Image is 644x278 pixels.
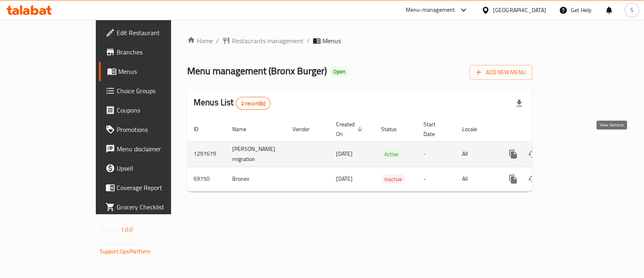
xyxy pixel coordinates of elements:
span: Choice Groups [117,86,197,96]
button: more [504,144,523,164]
td: 1297679 [187,141,226,167]
span: Branches [117,47,197,57]
span: Coupons [117,105,197,115]
a: Branches [99,42,203,62]
h2: Menus List [194,96,270,110]
span: Add New Menu [476,67,526,77]
a: Edit Restaurant [99,23,203,42]
td: 69750 [187,167,226,191]
td: - [417,141,456,167]
th: Actions [497,117,587,142]
td: - [417,167,456,191]
span: Start Date [423,119,446,139]
span: Upsell [117,163,197,173]
td: All [456,141,497,167]
li: / [307,36,310,46]
a: Upsell [99,159,203,178]
a: Menu disclaimer [99,139,203,159]
a: Promotions [99,120,203,139]
span: ID [194,124,209,134]
div: Menu-management [406,5,455,15]
button: Change Status [523,169,542,189]
td: All [456,167,497,191]
span: Name [232,124,257,134]
span: Inactive [381,175,405,184]
div: Inactive [381,174,405,184]
a: Coverage Report [99,178,203,197]
td: Bronex [226,167,286,191]
span: Menu management ( Bronx Burger ) [187,62,327,80]
span: Active [381,150,402,159]
a: Choice Groups [99,81,203,100]
span: S [630,6,634,15]
div: Total records count [236,97,271,110]
div: Open [330,67,349,77]
span: Menus [322,36,341,46]
span: Created On [336,119,365,139]
span: [DATE] [336,173,353,184]
table: enhanced table [187,117,587,192]
span: Get support on: [100,238,137,249]
span: Promotions [117,125,197,134]
div: Export file [510,94,529,113]
nav: breadcrumb [187,36,532,46]
span: Menu disclaimer [117,144,197,154]
span: [DATE] [336,148,353,159]
button: Add New Menu [470,65,532,80]
span: Coverage Report [117,183,197,192]
span: 1.0.0 [121,224,133,235]
li: / [216,36,219,46]
a: Grocery Checklist [99,197,203,217]
a: Restaurants management [222,36,303,46]
a: Menus [99,62,203,81]
span: Menus [118,67,197,76]
a: Support.OpsPlatform [100,246,151,257]
span: Edit Restaurant [117,28,197,38]
span: Vendor [293,124,320,134]
div: Active [381,149,402,159]
td: [PERSON_NAME] migration [226,141,286,167]
div: [GEOGRAPHIC_DATA] [493,6,546,15]
span: Version: [100,224,120,235]
span: Open [330,68,349,75]
button: more [504,169,523,189]
span: Locale [462,124,487,134]
span: Restaurants management [232,36,303,46]
a: Coupons [99,100,203,120]
button: Change Status [523,144,542,164]
span: 2 record(s) [236,100,270,107]
span: Status [381,124,407,134]
span: Grocery Checklist [117,202,197,212]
